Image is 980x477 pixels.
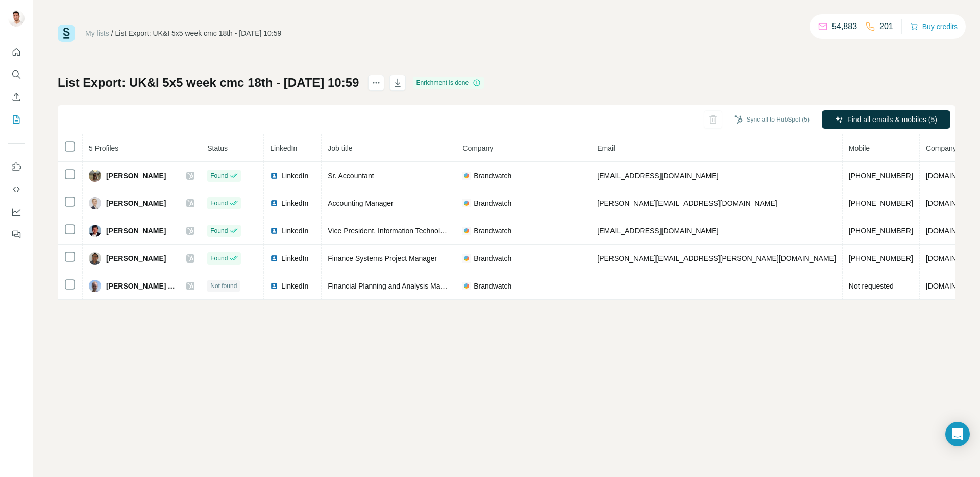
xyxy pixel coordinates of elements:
img: LinkedIn logo [270,254,278,263]
span: LinkedIn [281,281,308,291]
span: LinkedIn [281,253,308,264]
img: LinkedIn logo [270,199,278,207]
span: [PHONE_NUMBER] [849,254,913,263]
button: Feedback [8,225,24,244]
button: Search [8,65,24,84]
span: [PERSON_NAME] ACCA [106,281,176,291]
img: LinkedIn logo [270,282,278,290]
img: company-logo [462,227,471,235]
span: Brandwatch [474,198,511,208]
img: Avatar [89,225,101,237]
img: company-logo [462,282,471,290]
span: Job title [328,144,352,152]
img: Avatar [89,197,101,209]
button: Buy credits [910,19,958,34]
span: [EMAIL_ADDRESS][DOMAIN_NAME] [597,172,718,180]
span: [PHONE_NUMBER] [849,227,913,235]
span: [PERSON_NAME] [106,226,166,236]
span: [PERSON_NAME] [106,198,166,208]
span: LinkedIn [270,144,297,152]
button: My lists [8,110,24,129]
button: Find all emails & mobiles (5) [822,110,950,129]
img: LinkedIn logo [270,227,278,235]
h1: List Export: UK&I 5x5 week cmc 18th - [DATE] 10:59 [58,75,359,91]
span: [PERSON_NAME] [106,171,166,181]
button: Use Surfe on LinkedIn [8,158,24,176]
button: Sync all to HubSpot (5) [727,112,817,127]
span: [PHONE_NUMBER] [849,172,913,180]
span: Brandwatch [474,253,511,264]
span: Not requested [849,282,894,290]
span: LinkedIn [281,198,308,208]
span: [EMAIL_ADDRESS][DOMAIN_NAME] [597,227,718,235]
button: Dashboard [8,203,24,221]
p: 201 [879,20,893,33]
img: Avatar [89,170,101,182]
span: [PERSON_NAME][EMAIL_ADDRESS][PERSON_NAME][DOMAIN_NAME] [597,254,836,263]
div: Enrichment is done [413,77,484,89]
span: [PERSON_NAME] [106,253,166,264]
span: Email [597,144,615,152]
img: LinkedIn logo [270,172,278,180]
button: Use Surfe API [8,180,24,199]
img: Avatar [89,280,101,292]
span: Sr. Accountant [328,172,374,180]
span: Brandwatch [474,171,511,181]
span: Status [207,144,228,152]
img: company-logo [462,254,471,263]
img: Avatar [8,10,24,27]
span: Found [210,254,228,263]
span: Financial Planning and Analysis Manager [328,282,458,290]
img: company-logo [462,199,471,207]
span: [PERSON_NAME][EMAIL_ADDRESS][DOMAIN_NAME] [597,199,777,207]
button: actions [368,75,384,91]
span: Mobile [849,144,870,152]
span: LinkedIn [281,226,308,236]
span: Vice President, Information Technology [328,227,451,235]
button: Enrich CSV [8,88,24,106]
span: Brandwatch [474,281,511,291]
div: Open Intercom Messenger [945,422,970,446]
span: 5 Profiles [89,144,118,152]
li: / [111,28,113,38]
p: 54,883 [832,20,857,33]
span: Find all emails & mobiles (5) [847,114,937,125]
span: Accounting Manager [328,199,393,207]
img: Avatar [89,252,101,265]
span: Not found [210,281,237,291]
span: LinkedIn [281,171,308,181]
span: Company [462,144,493,152]
span: [PHONE_NUMBER] [849,199,913,207]
img: company-logo [462,172,471,180]
div: List Export: UK&I 5x5 week cmc 18th - [DATE] 10:59 [115,28,282,38]
a: My lists [85,29,109,37]
img: Surfe Logo [58,25,75,42]
button: Quick start [8,43,24,61]
span: Found [210,226,228,235]
span: Brandwatch [474,226,511,236]
span: Found [210,199,228,208]
span: Found [210,171,228,180]
span: Finance Systems Project Manager [328,254,437,263]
